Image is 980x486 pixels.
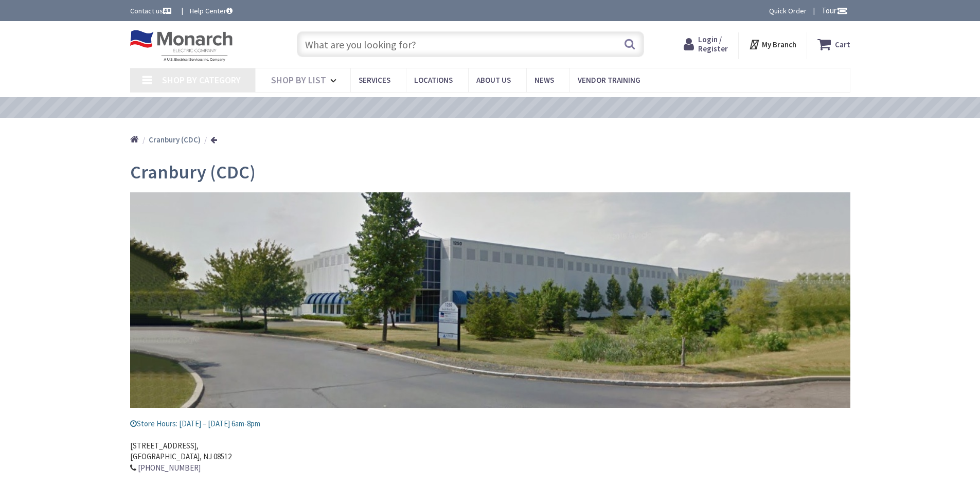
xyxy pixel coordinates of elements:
input: What are you looking for? [297,31,644,57]
address: [STREET_ADDRESS], [GEOGRAPHIC_DATA], NJ 08512 [130,429,850,474]
span: About Us [476,75,511,85]
img: cranbury_slider.jpg [130,192,850,408]
span: Services [359,75,390,85]
strong: My Branch [762,40,796,49]
a: Cart [817,35,850,53]
span: Cranbury (CDC) [130,160,256,184]
span: Vendor Training [578,75,640,85]
a: Quick Order [769,6,807,16]
img: Monarch Electric Company [130,30,233,62]
a: Help Center [190,6,233,16]
a: Contact us [130,6,173,16]
span: Login / Register [698,34,728,53]
span: News [534,75,554,85]
a: Login / Register [684,35,728,53]
span: Shop By List [271,74,326,86]
span: Store Hours: [DATE] – [DATE] 6am-8pm [130,419,260,428]
strong: Cart [835,35,850,53]
span: Locations [414,75,453,85]
span: Tour [822,6,848,15]
a: [PHONE_NUMBER] [138,462,201,473]
a: VIEW OUR VIDEO TRAINING LIBRARY [400,102,580,114]
span: Shop By Category [162,74,241,86]
strong: Cranbury (CDC) [149,135,201,145]
div: My Branch [749,35,796,53]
